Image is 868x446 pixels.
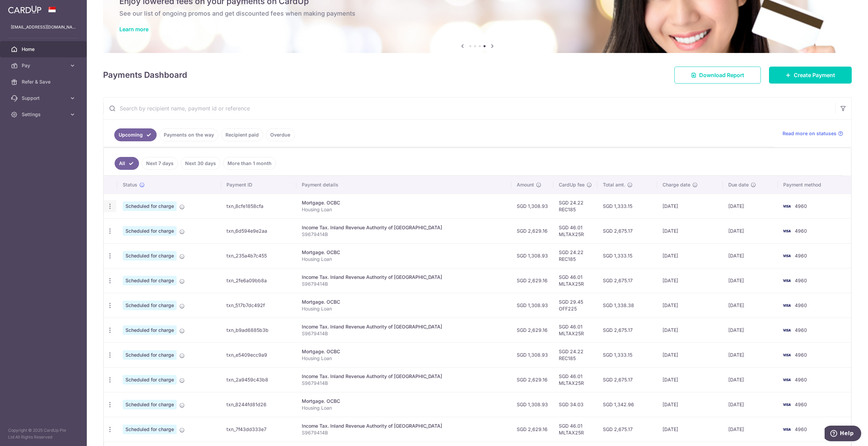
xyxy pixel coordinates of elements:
[597,194,657,218] td: SGD 1,333.15
[511,218,553,243] td: SGD 2,629.16
[657,417,723,442] td: [DATE]
[723,367,778,392] td: [DATE]
[553,417,597,442] td: SGD 46.01 MLTAX25R
[597,342,657,367] td: SGD 1,333.15
[795,352,807,358] span: 4960
[657,218,723,243] td: [DATE]
[123,350,177,360] span: Scheduled for charge
[780,326,793,334] img: Bank Card
[795,302,807,308] span: 4960
[657,392,723,417] td: [DATE]
[780,376,793,384] img: Bank Card
[723,342,778,367] td: [DATE]
[769,67,852,84] a: Create Payment
[553,243,597,268] td: SGD 24.22 REC185
[674,67,761,84] a: Download Report
[657,367,723,392] td: [DATE]
[780,400,793,409] img: Bank Card
[511,194,553,218] td: SGD 1,308.93
[795,377,807,382] span: 4960
[780,301,793,309] img: Bank Card
[302,299,506,305] div: Mortgage. OCBC
[221,342,296,367] td: txn_e5409ecc9a9
[553,194,597,218] td: SGD 24.22 REC185
[302,224,506,231] div: Income Tax. Inland Revenue Authority of [GEOGRAPHIC_DATA]
[657,243,723,268] td: [DATE]
[663,181,690,188] span: Charge date
[221,243,296,268] td: txn_235a4b7c455
[123,425,177,434] span: Scheduled for charge
[603,181,625,188] span: Total amt.
[723,318,778,342] td: [DATE]
[302,423,506,429] div: Income Tax. Inland Revenue Authority of [GEOGRAPHIC_DATA]
[553,293,597,318] td: SGD 29.45 OFF225
[302,199,506,206] div: Mortgage. OCBC
[825,426,861,443] iframe: Opens a widget where you can find more information
[795,327,807,333] span: 4960
[723,392,778,417] td: [DATE]
[597,318,657,342] td: SGD 2,675.17
[553,318,597,342] td: SGD 46.01 MLTAX25R
[22,111,66,118] span: Settings
[511,417,553,442] td: SGD 2,629.16
[778,176,851,194] th: Payment method
[266,128,295,141] a: Overdue
[723,293,778,318] td: [DATE]
[597,218,657,243] td: SGD 2,675.17
[142,157,178,170] a: Next 7 days
[302,330,506,337] p: S9679414B
[780,351,793,359] img: Bank Card
[657,293,723,318] td: [DATE]
[302,355,506,362] p: Housing Loan
[723,243,778,268] td: [DATE]
[103,69,187,81] h4: Payments Dashboard
[123,301,177,310] span: Scheduled for charge
[22,95,66,102] span: Support
[302,348,506,355] div: Mortgage. OCBC
[302,231,506,238] p: S9679414B
[302,405,506,411] p: Housing Loan
[123,375,177,385] span: Scheduled for charge
[302,398,506,405] div: Mortgage. OCBC
[221,128,263,141] a: Recipient paid
[511,293,553,318] td: SGD 1,308.93
[296,176,511,194] th: Payment details
[780,425,793,433] img: Bank Card
[302,206,506,213] p: Housing Loan
[302,305,506,312] p: Housing Loan
[597,392,657,417] td: SGD 1,342.96
[553,367,597,392] td: SGD 46.01 MLTAX25R
[22,62,66,69] span: Pay
[783,130,836,137] span: Read more on statuses
[302,256,506,263] p: Housing Loan
[119,26,149,33] a: Learn more
[221,392,296,417] td: txn_8244fd81d26
[115,157,139,170] a: All
[559,181,585,188] span: CardUp fee
[11,24,76,31] p: [EMAIL_ADDRESS][DOMAIN_NAME]
[103,97,835,119] input: Search by recipient name, payment id or reference
[553,268,597,293] td: SGD 46.01 MLTAX25R
[221,268,296,293] td: txn_2fe6a09bb8a
[511,268,553,293] td: SGD 2,629.16
[597,293,657,318] td: SGD 1,338.38
[511,243,553,268] td: SGD 1,308.93
[302,281,506,287] p: S9679414B
[597,268,657,293] td: SGD 2,675.17
[795,402,807,407] span: 4960
[302,380,506,387] p: S9679414B
[795,228,807,234] span: 4960
[221,194,296,218] td: txn_8cfe1858cfa
[723,194,778,218] td: [DATE]
[302,429,506,436] p: S9679414B
[783,130,843,137] a: Read more on statuses
[597,367,657,392] td: SGD 2,675.17
[699,71,744,79] span: Download Report
[302,249,506,256] div: Mortgage. OCBC
[114,128,157,141] a: Upcoming
[123,400,177,409] span: Scheduled for charge
[511,342,553,367] td: SGD 1,308.93
[8,5,41,14] img: CardUp
[553,342,597,367] td: SGD 24.22 REC185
